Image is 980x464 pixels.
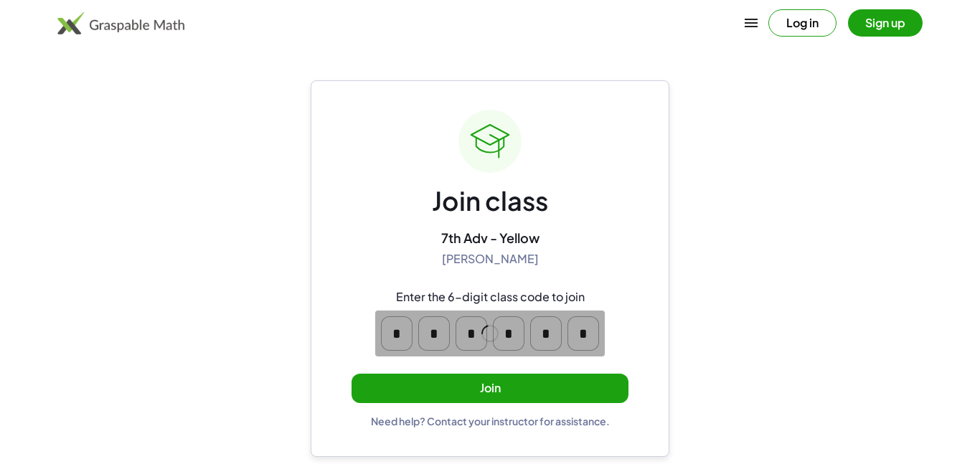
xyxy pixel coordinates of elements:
[848,9,923,37] button: Sign up
[442,252,539,267] div: [PERSON_NAME]
[441,229,540,246] div: 7th Adv - Yellow
[768,9,837,37] button: Log in
[432,184,548,218] div: Join class
[371,415,610,427] div: Need help? Contact your instructor for assistance.
[352,374,628,403] button: Join
[396,290,585,305] div: Enter the 6-digit class code to join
